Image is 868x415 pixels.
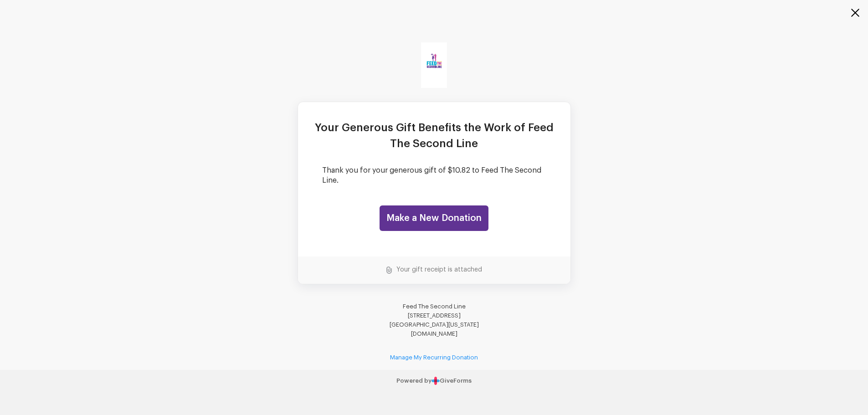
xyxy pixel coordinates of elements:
[390,303,479,337] span: Feed The Second Line [STREET_ADDRESS] [GEOGRAPHIC_DATA][US_STATE]
[392,266,482,274] td: Your gift receipt is attached
[396,378,472,384] a: Powered byGiveForms
[411,331,457,337] a: [DOMAIN_NAME]
[298,120,570,165] td: Your Generous Gift Benefits the Work of Feed The Second Line
[380,205,489,231] a: Make a New Donation
[390,354,478,360] span: Manage My Recurring Donation
[421,42,447,88] img: Giveforms_Logo_FTSL_%283%29.png
[322,165,546,185] td: Thank you for your generous gift of $10.82 to Feed The Second Line.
